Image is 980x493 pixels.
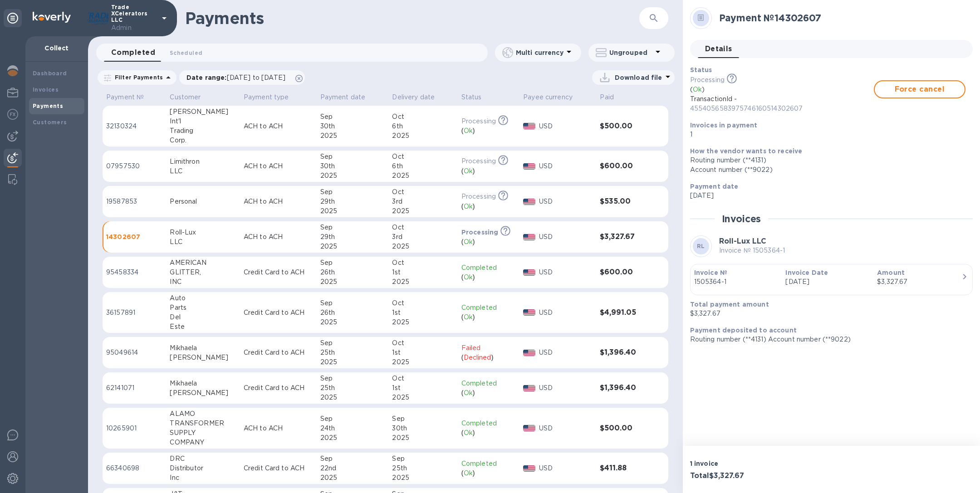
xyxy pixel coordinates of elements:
p: Ungrouped [609,48,652,57]
div: 2025 [320,433,385,443]
div: Account number (**9022) [690,165,965,175]
span: Payment № [106,93,156,102]
p: 66340698 [106,464,162,473]
p: Download file [615,73,662,82]
h2: Invoices [722,213,761,225]
b: Dashboard [33,70,67,77]
span: Paid [600,93,626,102]
p: USD [539,268,593,277]
div: Roll-Lux [170,228,236,237]
img: USD [523,123,535,129]
b: Invoice № [694,269,727,276]
p: ACH to ACH [244,122,313,131]
div: ALAMO [170,409,236,419]
div: Sep [320,374,385,383]
div: Mikhaela [170,343,236,353]
div: 2025 [392,206,454,216]
p: 36157891 [106,308,162,317]
h3: $4,991.05 [600,308,648,317]
div: Parts [170,303,236,312]
p: ACH to ACH [244,424,313,433]
div: 2025 [392,131,454,141]
div: 1st [392,308,454,317]
div: ( ) [461,166,516,176]
b: Roll-Lux LLC [719,237,766,245]
img: My Profile [7,87,18,98]
p: Ok [464,237,473,247]
div: 2025 [320,277,385,287]
span: Scheduled [170,48,202,58]
p: [DATE] [690,191,965,200]
div: 6th [392,161,454,171]
div: 2025 [392,473,454,483]
div: 2025 [320,171,385,181]
p: Completed [461,263,516,273]
div: Oct [392,298,454,308]
div: Auto [170,293,236,303]
p: Credit Card to ACH [244,383,313,393]
p: Trade XCelerators LLC [111,4,157,33]
div: Oct [392,258,454,268]
div: 2025 [320,393,385,402]
p: Multi currency [516,48,563,57]
div: Unpin categories [4,9,22,27]
div: Del [170,312,236,322]
p: 07957530 [106,161,162,171]
div: 25th [320,383,385,393]
h3: $411.88 [600,464,648,473]
div: Distributor [170,464,236,473]
p: Processing [690,75,725,85]
div: Sep [392,414,454,424]
div: ( ) [461,388,516,398]
p: ACH to ACH [244,197,313,206]
p: 4554056583975746160514302607 [690,104,874,113]
div: 1st [392,383,454,393]
p: Ok [464,126,473,136]
div: Inc [170,473,236,483]
p: Ok [464,388,473,398]
div: ( ) [461,202,516,211]
div: Sep [392,454,454,464]
p: $3,327.67 [690,309,965,318]
img: USD [523,163,535,170]
p: Failed [461,343,516,353]
div: $3,327.67 [877,277,961,287]
div: ( ) [461,428,516,438]
div: Personal [170,197,236,206]
div: 24th [320,424,385,433]
div: Oct [392,187,454,197]
p: [DATE] [785,277,870,287]
p: ACH to ACH [244,232,313,242]
p: Ok [464,428,473,438]
p: Declined [464,353,491,362]
b: Total payment amount [690,301,769,308]
p: Ok [464,312,473,322]
p: Payment type [244,93,289,102]
button: Force cancel [874,80,965,98]
img: Logo [33,12,71,23]
div: 2025 [392,242,454,251]
span: Payment type [244,93,301,102]
div: 1st [392,268,454,277]
p: Completed [461,419,516,428]
p: Processing [461,228,499,237]
b: RL [697,243,705,249]
div: 2025 [392,433,454,443]
img: USD [523,234,535,240]
div: 2025 [392,171,454,181]
div: Sep [320,298,385,308]
div: 2025 [320,242,385,251]
div: 29th [320,197,385,206]
p: Filter Payments [111,73,163,81]
p: Completed [461,303,516,312]
div: LLC [170,166,236,176]
div: Oct [392,374,454,383]
p: Completed [461,379,516,388]
div: Sep [320,112,385,122]
p: ACH to ACH [244,161,313,171]
div: Sep [320,152,385,161]
img: USD [523,465,535,472]
span: Delivery date [392,93,446,102]
div: SUPPLY [170,428,236,438]
p: Ok [464,469,473,478]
